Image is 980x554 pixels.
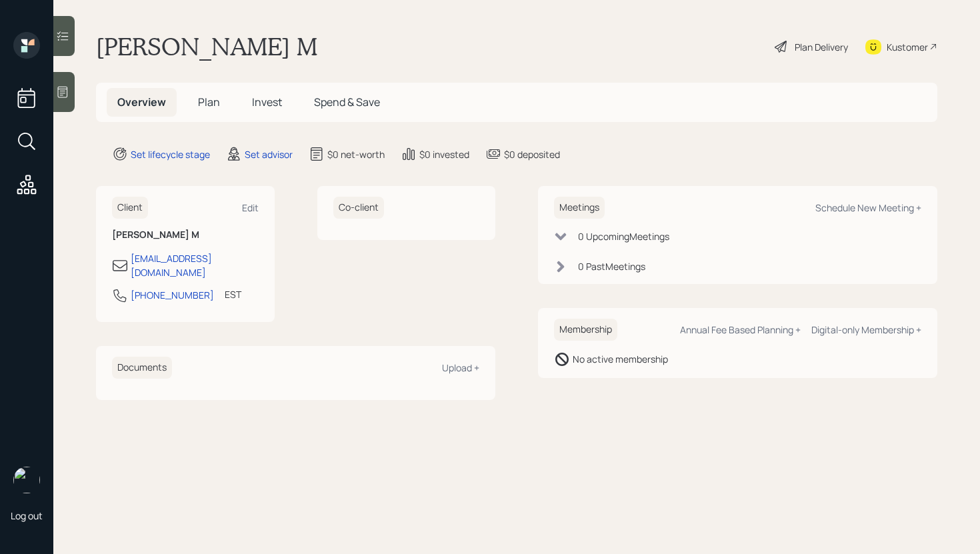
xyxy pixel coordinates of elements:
div: Schedule New Meeting + [815,201,921,214]
div: Digital-only Membership + [811,323,921,336]
img: retirable_logo.png [13,467,40,493]
div: No active membership [573,352,668,366]
h1: [PERSON_NAME] M [96,32,317,61]
h6: Client [112,197,148,219]
div: [EMAIL_ADDRESS][DOMAIN_NAME] [131,251,259,279]
div: Kustomer [887,40,928,54]
div: Plan Delivery [795,40,848,54]
h6: Documents [112,357,172,379]
div: $0 invested [419,147,469,161]
div: $0 net-worth [327,147,385,161]
div: Edit [242,201,259,214]
span: Invest [252,95,282,109]
span: Spend & Save [314,95,380,109]
div: Upload + [442,361,479,374]
div: [PHONE_NUMBER] [131,288,214,302]
span: Overview [117,95,166,109]
div: 0 Upcoming Meeting s [578,229,669,243]
h6: Membership [554,319,617,341]
div: Annual Fee Based Planning + [680,323,801,336]
div: Set advisor [245,147,293,161]
div: $0 deposited [504,147,560,161]
span: Plan [198,95,220,109]
h6: Meetings [554,197,605,219]
div: Log out [11,509,43,522]
div: EST [225,287,241,301]
h6: [PERSON_NAME] M [112,229,259,241]
div: Set lifecycle stage [131,147,210,161]
div: 0 Past Meeting s [578,259,645,273]
h6: Co-client [333,197,384,219]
